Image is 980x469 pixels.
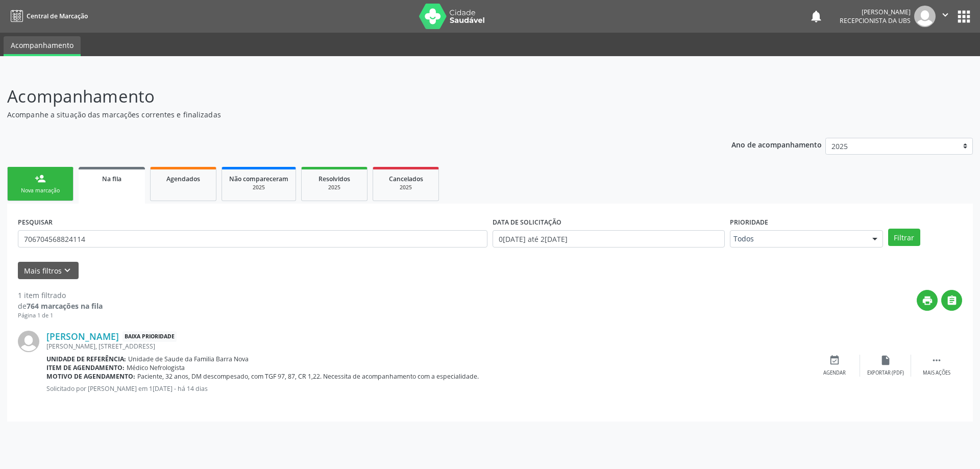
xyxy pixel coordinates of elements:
[931,355,942,366] i: 
[7,109,683,120] p: Acompanhe a situação das marcações correntes e finalizadas
[880,355,891,366] i: insert_drive_file
[840,16,911,25] span: Recepcionista da UBS
[46,384,809,393] p: Solicitado por [PERSON_NAME] em 1[DATE] - há 14 dias
[122,331,177,342] span: Baixa Prioridade
[127,363,185,372] span: Médico Nefrologista
[940,9,951,20] i: 
[102,175,121,183] span: Na fila
[823,369,846,377] div: Agendar
[27,12,88,20] span: Central de Marcação
[946,295,958,306] i: 
[229,175,288,183] span: Não compareceram
[46,342,809,351] div: [PERSON_NAME], [STREET_ADDRESS]
[18,311,103,320] div: Página 1 de 1
[137,372,479,381] span: Paciente, 32 anos, DM descompesado, com TGF 97, 87, CR 1,22. Necessita de acompanhamento com a es...
[7,84,683,109] p: Acompanhamento
[62,265,73,276] i: keyboard_arrow_down
[922,295,933,306] i: print
[936,6,955,27] button: 
[35,173,46,184] div: person_add
[917,290,938,311] button: print
[128,355,249,363] span: Unidade de Saude da Familia Barra Nova
[27,301,103,311] strong: 764 marcações na fila
[15,187,66,194] div: Nova marcação
[166,175,200,183] span: Agendados
[389,175,423,183] span: Cancelados
[46,372,135,381] b: Motivo de agendamento:
[46,355,126,363] b: Unidade de referência:
[18,214,53,230] label: PESQUISAR
[18,262,79,280] button: Mais filtroskeyboard_arrow_down
[46,331,119,342] a: [PERSON_NAME]
[730,214,768,230] label: Prioridade
[18,230,487,248] input: Nome, CNS
[829,355,840,366] i: event_available
[46,363,125,372] b: Item de agendamento:
[888,229,920,246] button: Filtrar
[18,301,103,311] div: de
[733,234,862,244] span: Todos
[941,290,962,311] button: 
[955,8,973,26] button: apps
[840,8,911,16] div: [PERSON_NAME]
[318,175,350,183] span: Resolvidos
[493,230,725,248] input: Selecione um intervalo
[809,9,823,23] button: notifications
[380,184,431,191] div: 2025
[4,36,81,56] a: Acompanhamento
[493,214,561,230] label: DATA DE SOLICITAÇÃO
[923,369,950,377] div: Mais ações
[867,369,904,377] div: Exportar (PDF)
[914,6,936,27] img: img
[229,184,288,191] div: 2025
[18,331,39,352] img: img
[309,184,360,191] div: 2025
[7,8,88,24] a: Central de Marcação
[18,290,103,301] div: 1 item filtrado
[731,138,822,151] p: Ano de acompanhamento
